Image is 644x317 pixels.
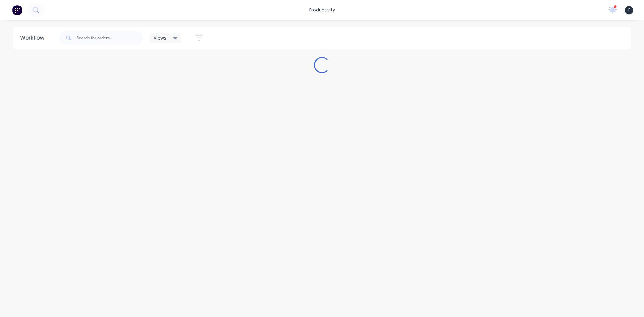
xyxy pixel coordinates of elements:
span: Views [154,34,166,41]
input: Search for orders... [76,31,143,45]
img: Factory [12,5,22,15]
div: Workflow [20,34,48,42]
span: F [628,7,630,13]
div: productivity [306,5,338,15]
